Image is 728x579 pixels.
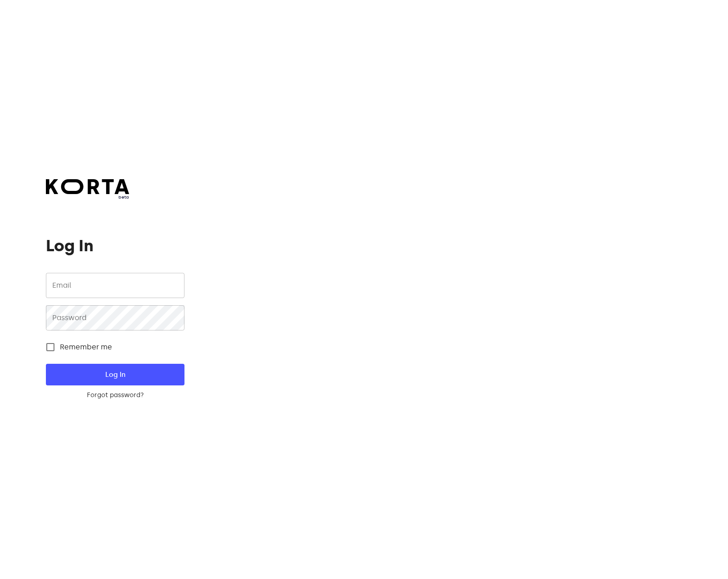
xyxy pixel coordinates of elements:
[60,369,170,380] span: Log In
[46,179,129,194] img: Korta
[60,342,112,353] span: Remember me
[46,391,184,400] a: Forgot password?
[46,237,184,255] h1: Log In
[46,194,129,200] span: beta
[46,364,184,385] button: Log In
[46,179,129,200] a: beta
